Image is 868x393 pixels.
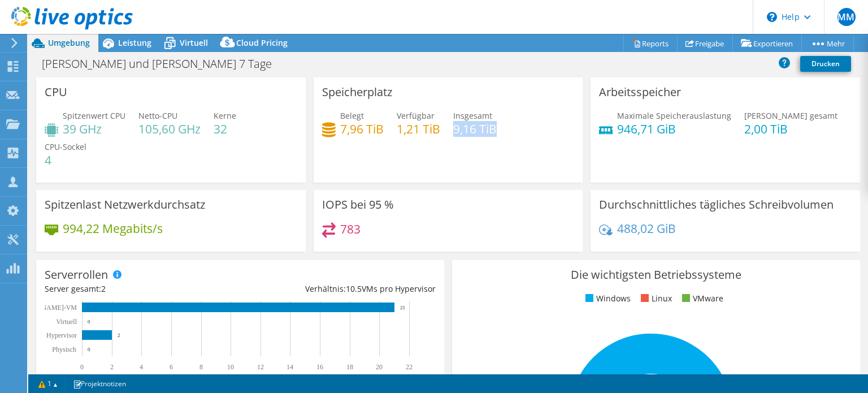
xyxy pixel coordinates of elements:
[88,347,90,352] text: 0
[101,283,106,294] span: 2
[679,292,723,305] li: VMware
[322,198,394,211] h3: IOPS bei 95 %
[346,363,353,371] text: 18
[287,363,293,371] text: 14
[46,331,77,339] text: Hypervisor
[599,86,681,98] h3: Arbeitsspeicher
[48,37,90,48] span: Umgebung
[617,110,731,121] span: Maximale Speicherauslastung
[599,198,834,211] h3: Durchschnittliches tägliches Schreibvolumen
[240,283,436,295] div: Verhältnis: VMs pro Hypervisor
[801,34,854,52] a: Mehr
[583,292,631,305] li: Windows
[397,123,440,135] h4: 1,21 TiB
[257,363,264,371] text: 12
[322,86,392,98] h3: Speicherplatz
[45,283,240,295] div: Server gesamt:
[63,222,163,235] h4: 994,22 Megabits/s
[837,8,856,26] span: MM
[45,141,86,152] span: CPU-Sockel
[199,363,203,371] text: 8
[732,34,802,52] a: Exportieren
[617,222,676,235] h4: 488,02 GiB
[340,110,364,121] span: Belegt
[744,110,837,121] span: [PERSON_NAME] gesamt
[45,198,205,211] h3: Spitzenlast Netzwerkdurchsatz
[800,56,851,72] a: Drucken
[767,12,777,22] svg: \n
[406,363,413,371] text: 22
[56,318,77,326] text: Virtuell
[45,154,86,166] h4: 4
[453,110,492,121] span: Insgesamt
[623,34,678,52] a: Reports
[397,110,435,121] span: Verfügbar
[88,319,90,325] text: 0
[340,223,361,235] h4: 783
[110,363,114,371] text: 2
[316,363,323,371] text: 16
[118,332,120,338] text: 2
[80,363,84,371] text: 0
[461,269,852,281] h3: Die wichtigsten Betriebssysteme
[65,377,134,391] a: Projektnotizen
[45,86,67,98] h3: CPU
[340,123,384,135] h4: 7,96 TiB
[617,123,731,135] h4: 946,71 GiB
[37,58,289,70] h1: [PERSON_NAME] und [PERSON_NAME] 7 Tage
[170,363,173,371] text: 6
[744,123,837,135] h4: 2,00 TiB
[453,123,497,135] h4: 9,16 TiB
[638,292,672,305] li: Linux
[63,110,125,121] span: Spitzenwert CPU
[400,305,405,310] text: 21
[376,363,383,371] text: 20
[45,269,108,281] h3: Serverrollen
[63,123,125,135] h4: 39 GHz
[118,37,151,48] span: Leistung
[138,123,201,135] h4: 105,60 GHz
[180,37,208,48] span: Virtuell
[227,363,234,371] text: 10
[140,363,143,371] text: 4
[214,110,236,121] span: Kerne
[214,123,236,135] h4: 32
[138,110,177,121] span: Netto-CPU
[346,283,362,294] span: 10.5
[31,377,66,391] a: 1
[52,346,76,353] text: Physisch
[677,34,733,52] a: Freigabe
[236,37,288,48] span: Cloud Pricing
